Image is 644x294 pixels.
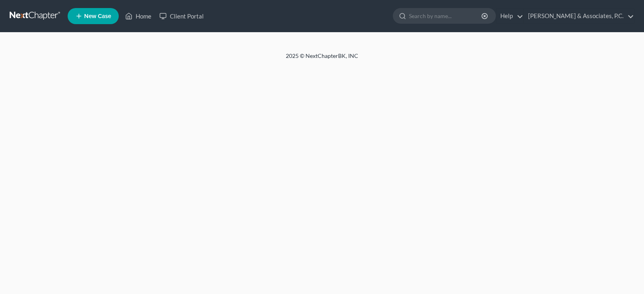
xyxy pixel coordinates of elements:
[155,9,208,23] a: Client Portal
[121,9,155,23] a: Home
[524,9,634,23] a: [PERSON_NAME] & Associates, P.C.
[93,52,551,66] div: 2025 © NextChapterBK, INC
[409,8,483,23] input: Search by name...
[496,9,523,23] a: Help
[84,13,111,19] span: New Case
